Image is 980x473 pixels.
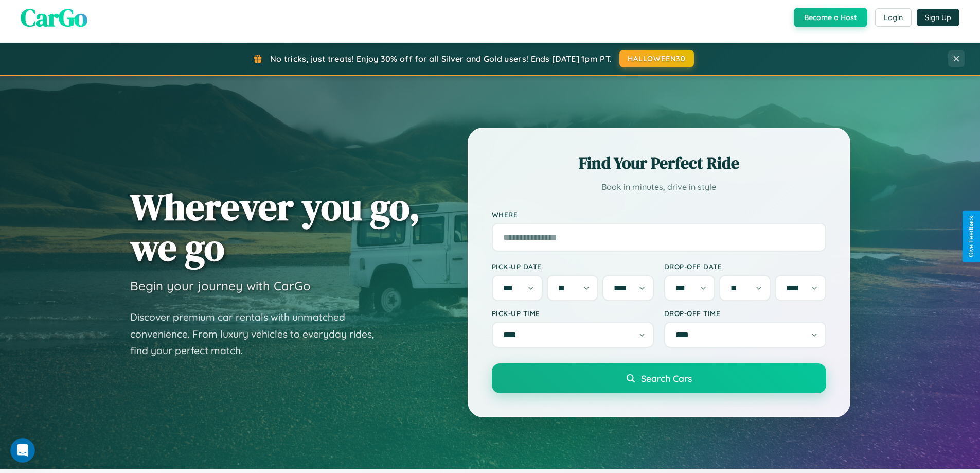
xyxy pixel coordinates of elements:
button: Search Cars [492,363,826,393]
span: Search Cars [641,373,692,384]
label: Pick-up Date [492,262,654,271]
p: Discover premium car rentals with unmatched convenience. From luxury vehicles to everyday rides, ... [130,309,387,359]
label: Drop-off Time [664,309,826,318]
button: Become a Host [794,8,867,27]
p: Book in minutes, drive in style [492,180,826,195]
div: Give Feedback [968,216,975,257]
h2: Find Your Perfect Ride [492,152,826,174]
label: Pick-up Time [492,309,654,318]
button: Login [875,8,912,27]
h3: Begin your journey with CarGo [130,278,311,293]
label: Where [492,210,826,219]
button: HALLOWEEN30 [619,50,694,67]
span: No tricks, just treats! Enjoy 30% off for all Silver and Gold users! Ends [DATE] 1pm PT. [270,54,612,64]
h1: Wherever you go, we go [130,186,420,268]
label: Drop-off Date [664,262,826,271]
span: CarGo [21,1,87,34]
button: Sign Up [917,9,959,26]
iframe: Intercom live chat [10,438,35,463]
